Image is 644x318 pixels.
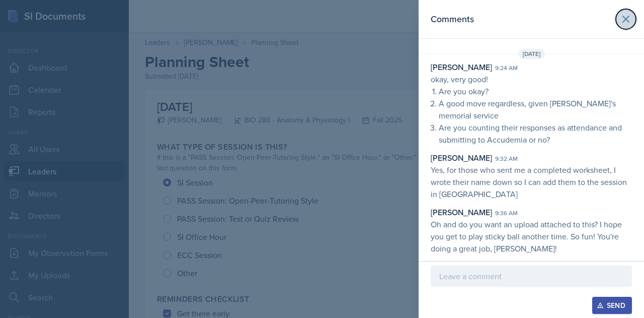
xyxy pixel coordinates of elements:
p: Oh and do you want an upload attached to this? I hope you get to play sticky ball another time. S... [431,218,632,255]
span: [DATE] [518,49,545,59]
div: [PERSON_NAME] [431,152,492,164]
p: Are you counting their responses as attendance and submitting to Accudemia or no? [439,121,632,146]
button: Send [592,297,632,314]
p: Yes, for those who sent me a completed worksheet, I wrote their name down so I can add them to th... [431,164,632,200]
div: [PERSON_NAME] [431,61,492,73]
div: 9:36 am [495,209,518,218]
div: Send [599,301,625,309]
p: okay, very good! [431,73,632,85]
div: [PERSON_NAME] [431,206,492,218]
p: Are you okay? [439,85,632,97]
div: 9:24 am [495,63,518,73]
h2: Comments [431,12,474,26]
div: 9:32 am [495,154,518,163]
p: A good move regardless, given [PERSON_NAME]'s memorial service [439,97,632,121]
